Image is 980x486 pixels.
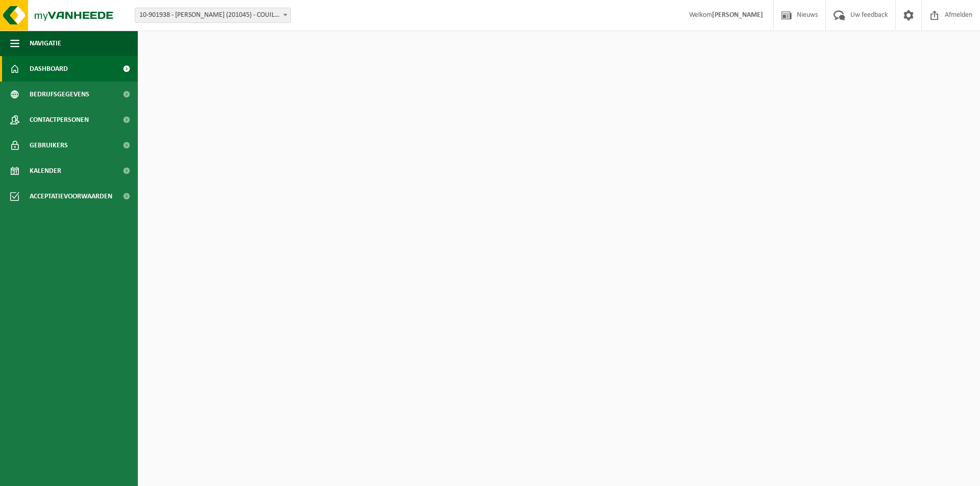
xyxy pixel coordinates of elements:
[30,31,61,56] span: Navigatie
[135,8,290,22] span: 10-901938 - AVA COUILLET (201045) - COUILLET
[30,158,61,184] span: Kalender
[30,107,89,133] span: Contactpersonen
[30,56,68,82] span: Dashboard
[30,133,68,158] span: Gebruikers
[30,82,89,107] span: Bedrijfsgegevens
[712,11,763,19] strong: [PERSON_NAME]
[30,184,112,209] span: Acceptatievoorwaarden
